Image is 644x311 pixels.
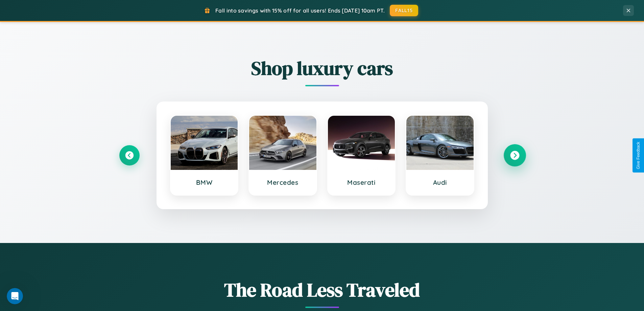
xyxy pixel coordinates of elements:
[119,277,525,303] h1: The Road Less Traveled
[636,142,641,169] div: Give Feedback
[215,7,385,14] span: Fall into savings with 15% off for all users! Ends [DATE] 10am PT.
[256,178,310,186] h3: Mercedes
[7,288,23,304] iframe: Intercom live chat
[177,178,231,186] h3: BMW
[119,55,525,81] h2: Shop luxury cars
[413,178,467,186] h3: Audi
[335,178,388,186] h3: Maserati
[390,5,418,16] button: FALL15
